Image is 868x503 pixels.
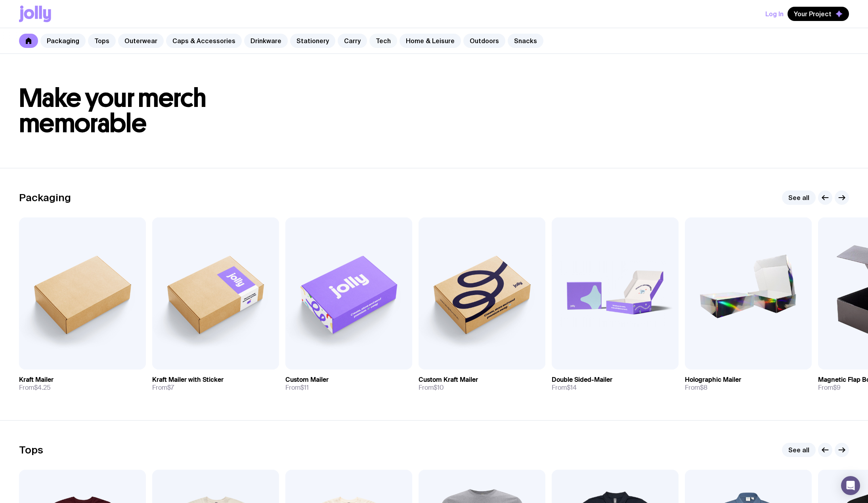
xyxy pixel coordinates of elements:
[19,192,71,204] h2: Packaging
[794,10,832,18] span: Your Project
[841,476,860,495] div: Open Intercom Messenger
[290,34,335,48] a: Stationery
[152,370,279,398] a: Kraft Mailer with StickerFrom$7
[685,384,707,392] span: From
[782,191,816,205] a: See all
[788,7,849,21] button: Your Project
[765,7,784,21] button: Log In
[19,376,54,384] h3: Kraft Mailer
[19,370,146,398] a: Kraft MailerFrom$4.25
[338,34,367,48] a: Carry
[34,383,51,392] span: $4.25
[19,444,43,456] h2: Tops
[818,384,841,392] span: From
[19,82,206,139] span: Make your merch memorable
[419,376,478,384] h3: Custom Kraft Mailer
[685,376,741,384] h3: Holographic Mailer
[782,443,816,457] a: See all
[685,370,812,398] a: Holographic MailerFrom$8
[434,383,444,392] span: $10
[166,34,242,48] a: Caps & Accessories
[285,376,329,384] h3: Custom Mailer
[552,384,577,392] span: From
[508,34,543,48] a: Snacks
[700,383,707,392] span: $8
[833,383,841,392] span: $9
[40,34,86,48] a: Packaging
[152,376,224,384] h3: Kraft Mailer with Sticker
[244,34,288,48] a: Drinkware
[285,370,412,398] a: Custom MailerFrom$11
[567,383,577,392] span: $14
[167,383,174,392] span: $7
[300,383,309,392] span: $11
[400,34,461,48] a: Home & Leisure
[463,34,505,48] a: Outdoors
[552,370,679,398] a: Double Sided-MailerFrom$14
[19,384,51,392] span: From
[285,384,309,392] span: From
[152,384,174,392] span: From
[419,384,444,392] span: From
[88,34,116,48] a: Tops
[118,34,164,48] a: Outerwear
[552,376,612,384] h3: Double Sided-Mailer
[369,34,397,48] a: Tech
[419,370,545,398] a: Custom Kraft MailerFrom$10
